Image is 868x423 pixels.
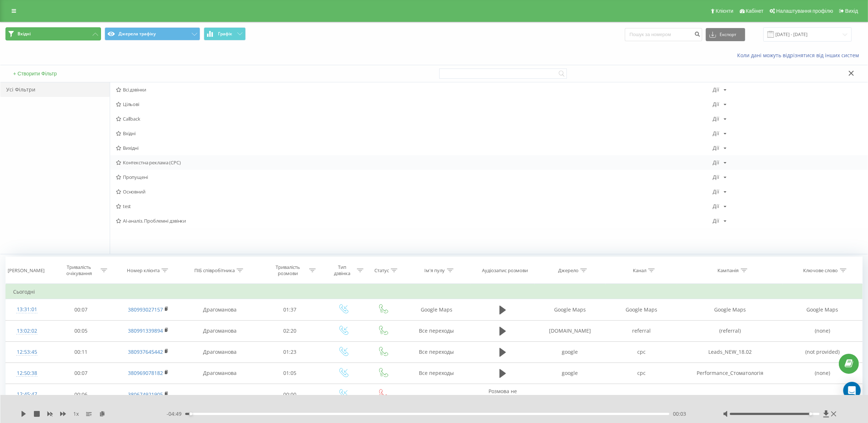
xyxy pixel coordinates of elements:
div: Канал [633,267,646,274]
div: Тип дзвінка [330,264,355,277]
span: Графік [218,31,232,36]
td: google [534,341,606,363]
td: 00:00 [257,384,323,405]
button: Вхідні [5,27,101,40]
td: google [534,363,606,384]
td: 00:07 [48,299,114,320]
a: 380969078182 [128,369,163,376]
td: cpc [606,341,677,363]
td: (none) [783,320,862,341]
td: Сьогодні [6,285,863,299]
span: 00:03 [673,410,686,418]
td: Драгоманова [183,341,257,363]
span: 1 x [73,410,79,418]
div: Дії [713,116,719,121]
span: Callback [116,116,713,121]
td: referral [606,320,677,341]
td: [DOMAIN_NAME] [534,320,606,341]
div: Дії [713,204,719,209]
td: 01:05 [257,363,323,384]
div: Дії [713,145,719,150]
span: - 04:49 [167,410,185,418]
td: Драгоманова [183,363,257,384]
td: cpc [606,363,677,384]
span: Кабінет [746,8,764,14]
td: Все переходы [402,320,471,341]
div: Дії [713,131,719,136]
span: Пропущені [116,175,713,180]
div: Ім'я пулу [425,267,445,274]
td: Google Maps [534,299,606,320]
span: test [116,204,713,209]
div: Дії [713,87,719,92]
button: + Створити Фільтр [11,70,59,77]
div: Тривалість очікування [60,264,99,277]
span: Цільові [116,102,713,107]
div: 12:53:45 [13,345,41,359]
div: 13:02:02 [13,324,41,338]
button: Експорт [706,28,745,41]
td: Google Maps [677,299,783,320]
td: Performance_Стоматологія [677,363,783,384]
span: Клієнти [716,8,733,14]
span: Вхідні [17,31,31,37]
div: 12:45:47 [13,387,41,402]
span: AI-аналіз. Проблемні дзвінки [116,218,713,223]
div: Дії [713,218,719,223]
td: 00:11 [48,341,114,363]
span: Розмова не відбулась [489,388,517,401]
div: 13:31:01 [13,302,41,317]
div: Accessibility label [809,412,812,415]
td: Leads_NEW_18.02 [677,341,783,363]
div: Дії [713,175,719,180]
td: Все переходы [402,341,471,363]
span: Контекстна реклама (CPC) [116,160,713,165]
td: Драгоманова [183,320,257,341]
td: Google Maps [606,299,677,320]
button: Закрити [846,70,857,78]
div: Усі Фільтри [0,82,110,97]
button: Графік [204,27,246,40]
td: 01:37 [257,299,323,320]
a: 380991339894 [128,327,163,334]
div: Дії [713,160,719,165]
a: 380674921905 [128,391,163,398]
div: Accessibility label [190,412,192,415]
span: Вихідні [116,145,713,150]
div: Дії [713,102,719,107]
td: 00:06 [48,384,114,405]
div: Аудіозапис розмови [482,267,528,274]
input: Пошук за номером [625,28,702,41]
div: Кампанія [718,267,739,274]
div: Номер клієнта [127,267,160,274]
div: Open Intercom Messenger [843,382,861,399]
div: 12:50:38 [13,366,41,380]
div: Тривалість розмови [268,264,307,277]
td: Google Maps [402,299,471,320]
span: Вхідні [116,131,713,136]
button: Джерела трафіку [105,27,200,40]
td: (referral) [677,320,783,341]
a: 380993027157 [128,306,163,313]
span: Основний [116,189,713,194]
span: Налаштування профілю [776,8,833,14]
div: Дії [713,189,719,194]
div: ПІБ співробітника [194,267,235,274]
td: (none) [783,363,862,384]
td: 02:20 [257,320,323,341]
td: Google Maps [783,299,862,320]
td: 01:23 [257,341,323,363]
a: Коли дані можуть відрізнятися вiд інших систем [737,52,863,59]
span: Вихід [845,8,858,14]
span: Всі дзвінки [116,87,713,92]
td: (not provided) [783,341,862,363]
a: 380937645442 [128,348,163,355]
div: [PERSON_NAME] [8,267,44,274]
div: Ключове слово [803,267,838,274]
td: 00:07 [48,363,114,384]
td: Все переходы [402,363,471,384]
div: Статус [374,267,389,274]
div: Джерело [558,267,579,274]
td: 00:05 [48,320,114,341]
td: Драгоманова [183,299,257,320]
